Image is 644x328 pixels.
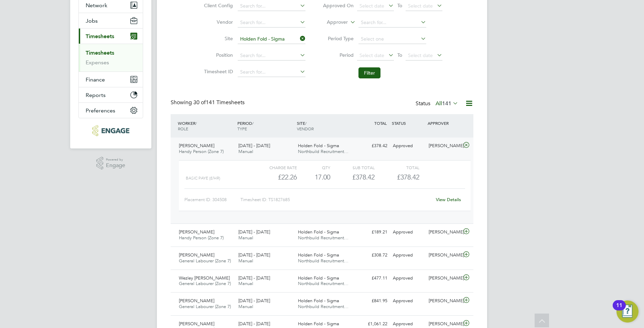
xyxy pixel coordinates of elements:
div: Charge rate [253,163,297,172]
span: Holden Fold - Sigma [298,229,339,235]
input: Search for... [238,18,305,28]
div: £841.95 [354,295,390,307]
span: Manual [238,281,253,286]
input: Search for... [238,1,305,11]
span: Manual [238,304,253,309]
button: Open Resource Center, 11 new notifications [616,300,638,322]
span: Holden Fold - Sigma [298,321,339,327]
input: Search for... [238,51,305,61]
span: [PERSON_NAME] [179,298,214,304]
button: Timesheets [79,29,143,44]
span: ROLE [178,126,188,131]
label: All [436,100,458,107]
div: [PERSON_NAME] [426,140,462,152]
span: Timesheets [86,33,114,40]
span: Engage [106,163,125,168]
span: 141 Timesheets [193,99,245,106]
span: [DATE] - [DATE] [238,321,270,327]
input: Search for... [358,18,426,28]
span: General Labourer (Zone 7) [179,258,231,264]
a: Powered byEngage [96,157,126,170]
div: PERIOD [236,117,295,135]
span: Finance [86,76,105,83]
span: [DATE] - [DATE] [238,229,270,235]
span: To [395,51,404,59]
div: 17.00 [297,172,330,183]
span: Preferences [86,107,115,114]
span: Manual [238,258,253,264]
div: Showing [171,99,246,106]
span: / [252,120,254,126]
span: Holden Fold - Sigma [298,143,339,149]
a: Timesheets [86,50,114,56]
div: 11 [616,305,622,314]
a: View Details [436,197,461,203]
div: Sub Total [330,163,375,172]
span: General Labourer (Zone 7) [179,304,231,309]
div: Placement ID: 304508 [184,194,240,205]
span: BASIC PAYE (£/HR) [186,176,220,181]
span: [PERSON_NAME] [179,229,214,235]
span: / [195,120,197,126]
div: £189.21 [354,227,390,238]
span: Holden Fold - Sigma [298,275,339,281]
span: [DATE] - [DATE] [238,298,270,304]
button: Jobs [79,13,143,28]
span: VENDOR [297,126,314,131]
div: QTY [297,163,330,172]
span: Powered by [106,157,125,163]
label: Approver [317,19,348,26]
label: Client Config [202,2,233,9]
button: Finance [79,72,143,87]
span: Handy Person (Zone 7) [179,149,224,154]
div: Approved [390,140,426,152]
div: Approved [390,227,426,238]
div: £22.26 [253,172,297,183]
label: Period [323,52,354,58]
button: Reports [79,87,143,102]
div: APPROVER [426,117,462,129]
div: [PERSON_NAME] [426,227,462,238]
span: TYPE [237,126,247,131]
span: Holden Fold - Sigma [298,298,339,304]
label: Timesheet ID [202,68,233,75]
label: Site [202,35,233,42]
span: 30 of [193,99,206,106]
span: £378.42 [397,173,419,181]
button: Preferences [79,103,143,118]
div: £308.72 [354,250,390,261]
span: Northbuild Recruitment… [298,258,348,264]
input: Search for... [238,34,305,44]
div: Status [416,99,460,109]
div: STATUS [390,117,426,129]
span: Select date [359,52,384,58]
img: northbuildrecruit-logo-retina.png [92,125,129,136]
span: Northbuild Recruitment… [298,149,348,154]
label: Approved On [323,2,354,9]
span: [PERSON_NAME] [179,143,214,149]
a: Expenses [86,59,109,66]
div: Timesheet ID: TS1827685 [240,194,431,205]
span: Northbuild Recruitment… [298,281,348,286]
span: Select date [408,3,433,9]
input: Select one [358,34,426,44]
label: Vendor [202,19,233,25]
div: Approved [390,250,426,261]
span: General Labourer (Zone 7) [179,281,231,286]
div: £477.11 [354,273,390,284]
span: Holden Fold - Sigma [298,252,339,258]
span: Manual [238,149,253,154]
button: Filter [358,67,380,78]
span: [DATE] - [DATE] [238,275,270,281]
div: £378.42 [354,140,390,152]
label: Period Type [323,35,354,42]
span: [DATE] - [DATE] [238,143,270,149]
div: WORKER [176,117,236,135]
span: Handy Person (Zone 7) [179,235,224,241]
a: Go to home page [78,125,143,136]
span: Reports [86,92,106,98]
span: Wezley [PERSON_NAME] [179,275,230,281]
span: Manual [238,235,253,241]
label: Position [202,52,233,58]
div: Approved [390,273,426,284]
